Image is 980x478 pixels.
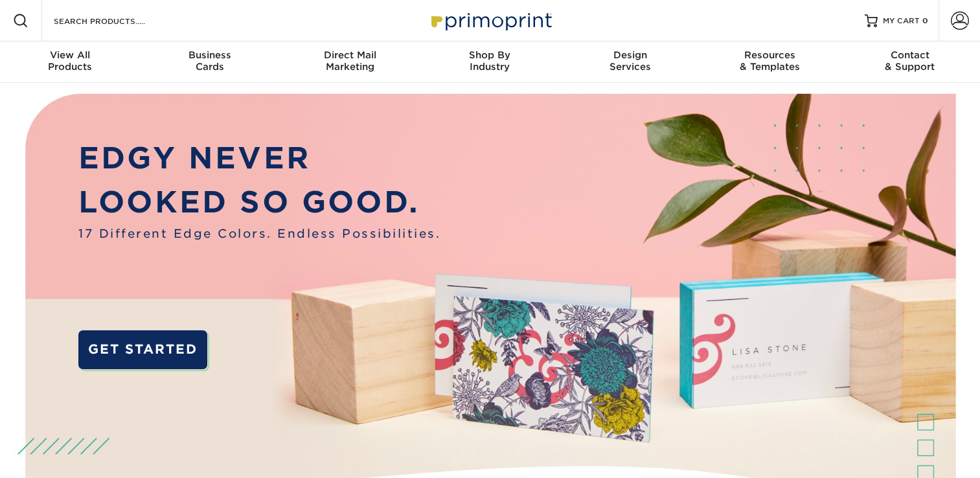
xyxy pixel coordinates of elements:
span: Business [140,49,280,61]
span: Direct Mail [280,49,420,61]
a: GET STARTED [78,330,207,369]
div: Marketing [280,49,420,73]
span: MY CART [883,16,920,27]
div: Cards [140,49,280,73]
span: Contact [840,49,980,61]
span: 0 [922,16,928,25]
span: Shop By [420,49,560,61]
span: 17 Different Edge Colors. Endless Possibilities. [78,225,440,242]
span: Resources [700,49,840,61]
div: Industry [420,49,560,73]
p: LOOKED SO GOOD. [78,180,440,224]
img: Primoprint [426,6,555,34]
a: DesignServices [560,41,700,83]
a: Resources& Templates [700,41,840,83]
div: & Support [840,49,980,73]
a: Contact& Support [840,41,980,83]
div: Services [560,49,700,73]
a: BusinessCards [140,41,280,83]
span: Design [560,49,700,61]
a: Shop ByIndustry [420,41,560,83]
div: & Templates [700,49,840,73]
input: SEARCH PRODUCTS..... [52,13,179,28]
p: EDGY NEVER [78,136,440,180]
a: Direct MailMarketing [280,41,420,83]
